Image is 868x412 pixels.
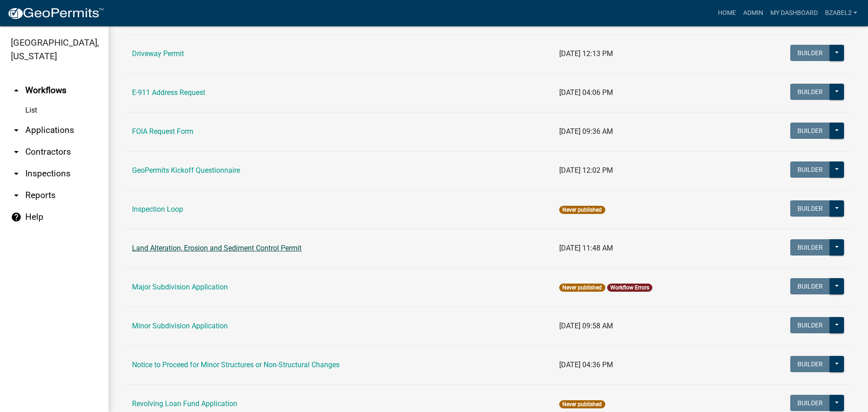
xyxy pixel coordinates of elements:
a: Revolving Loan Fund Application [132,399,237,408]
button: Builder [790,161,830,178]
a: Minor Subdivision Application [132,322,228,330]
button: Builder [790,45,830,61]
span: [DATE] 09:36 AM [559,127,613,136]
span: [DATE] 09:58 AM [559,322,613,330]
button: Builder [790,200,830,217]
button: Builder [790,278,830,294]
a: Admin [740,5,767,22]
i: arrow_drop_down [11,190,22,201]
span: [DATE] 11:48 AM [559,244,613,252]
a: FOIA Request Form [132,127,193,136]
span: Never published [559,400,605,408]
a: GeoPermits Kickoff Questionnaire [132,166,240,175]
span: Never published [559,206,605,214]
i: arrow_drop_down [11,168,22,179]
button: Builder [790,123,830,139]
a: Inspection Loop [132,205,183,213]
a: Notice to Proceed for Minor Structures or Non-Structural Changes [132,360,340,369]
a: E-911 Address Request [132,88,205,97]
span: [DATE] 12:13 PM [559,49,613,58]
span: [DATE] 12:02 PM [559,166,613,175]
a: bzabel2 [821,5,861,22]
i: arrow_drop_down [11,147,22,157]
button: Builder [790,84,830,100]
a: Workflow Errors [610,284,649,291]
span: [DATE] 04:06 PM [559,88,613,97]
a: My Dashboard [767,5,821,22]
button: Builder [790,356,830,372]
a: Major Subdivision Application [132,283,228,291]
i: arrow_drop_down [11,125,22,136]
span: Never published [559,284,605,292]
button: Builder [790,395,830,411]
i: help [11,212,22,223]
span: [DATE] 04:36 PM [559,360,613,369]
i: arrow_drop_up [11,85,22,96]
a: Land Alteration, Erosion and Sediment Control Permit [132,244,302,252]
button: Builder [790,239,830,256]
button: Builder [790,317,830,333]
a: Driveway Permit [132,49,184,58]
a: Home [714,5,740,22]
